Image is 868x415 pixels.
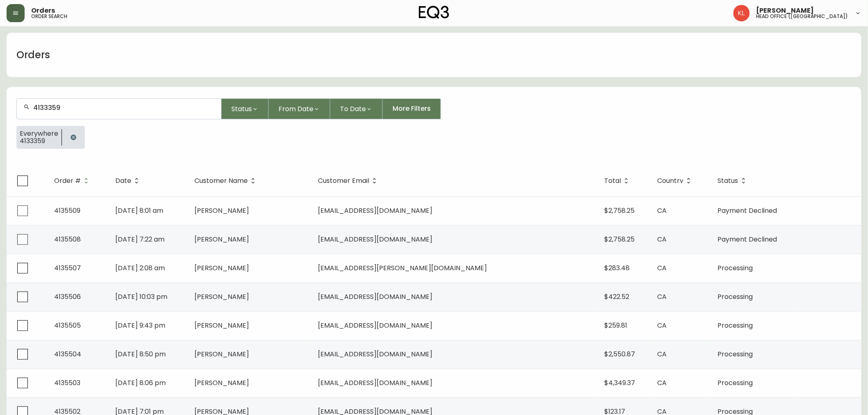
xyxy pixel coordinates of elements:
span: CA [657,349,667,359]
span: To Date [340,104,366,114]
span: [PERSON_NAME] [194,235,249,244]
span: 4135504 [54,349,81,359]
span: Processing [718,378,753,388]
span: [EMAIL_ADDRESS][DOMAIN_NAME] [318,206,432,215]
span: Everywhere [20,130,58,137]
span: Payment Declined [718,206,777,215]
button: From Date [269,98,330,119]
span: [EMAIL_ADDRESS][DOMAIN_NAME] [318,292,432,301]
span: Customer Email [318,178,369,183]
span: 4133359 [20,137,58,145]
span: Status [718,177,749,185]
span: [EMAIL_ADDRESS][DOMAIN_NAME] [318,349,432,359]
span: Date [115,178,131,183]
span: [PERSON_NAME] [194,263,249,273]
span: $2,758.25 [604,235,635,244]
span: Total [604,178,621,183]
span: More Filters [393,104,431,113]
span: 4135509 [54,206,80,215]
span: [PERSON_NAME] [194,378,249,388]
span: Status [718,178,738,183]
span: Customer Email [318,177,380,185]
span: Processing [718,349,753,359]
span: 4135508 [54,235,81,244]
span: Status [231,104,252,114]
span: 4135506 [54,292,81,301]
span: Total [604,177,632,185]
span: Customer Name [194,177,258,185]
span: [DATE] 9:43 pm [115,321,165,330]
span: 4135503 [54,378,80,388]
h1: Orders [16,48,50,62]
h5: head office ([GEOGRAPHIC_DATA]) [756,14,848,19]
span: Processing [718,321,753,330]
input: Search [33,104,215,112]
span: $422.52 [604,292,629,301]
span: [PERSON_NAME] [194,349,249,359]
span: CA [657,378,667,388]
span: Processing [718,292,753,301]
span: From Date [279,104,313,114]
span: Processing [718,263,753,273]
span: $2,550.87 [604,349,635,359]
span: Orders [31,7,55,14]
span: $2,758.25 [604,206,635,215]
span: [PERSON_NAME] [194,321,249,330]
span: CA [657,263,667,273]
span: [EMAIL_ADDRESS][PERSON_NAME][DOMAIN_NAME] [318,263,487,273]
button: More Filters [383,98,441,119]
span: CA [657,206,667,215]
span: CA [657,292,667,301]
span: Date [115,177,142,185]
span: Order # [54,178,81,183]
span: [DATE] 8:06 pm [115,378,166,388]
span: CA [657,321,667,330]
img: 2c0c8aa7421344cf0398c7f872b772b5 [733,5,750,21]
span: 4135507 [54,263,81,273]
button: To Date [330,98,383,119]
h5: order search [31,14,67,19]
span: $259.81 [604,321,627,330]
span: [DATE] 7:22 am [115,235,164,244]
span: [DATE] 2:08 am [115,263,165,273]
span: [EMAIL_ADDRESS][DOMAIN_NAME] [318,321,432,330]
span: Payment Declined [718,235,777,244]
span: Customer Name [194,178,248,183]
span: [DATE] 10:03 pm [115,292,167,301]
span: 4135505 [54,321,81,330]
span: [EMAIL_ADDRESS][DOMAIN_NAME] [318,235,432,244]
img: logo [419,6,449,19]
span: $4,349.37 [604,378,635,388]
span: Order # [54,177,91,185]
span: [DATE] 8:50 pm [115,349,166,359]
span: [PERSON_NAME] [194,292,249,301]
span: $283.48 [604,263,630,273]
span: Country [657,178,683,183]
span: CA [657,235,667,244]
span: [DATE] 8:01 am [115,206,163,215]
span: [PERSON_NAME] [194,206,249,215]
span: [EMAIL_ADDRESS][DOMAIN_NAME] [318,378,432,388]
span: [PERSON_NAME] [756,7,814,14]
span: Country [657,177,694,185]
button: Status [222,98,269,119]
